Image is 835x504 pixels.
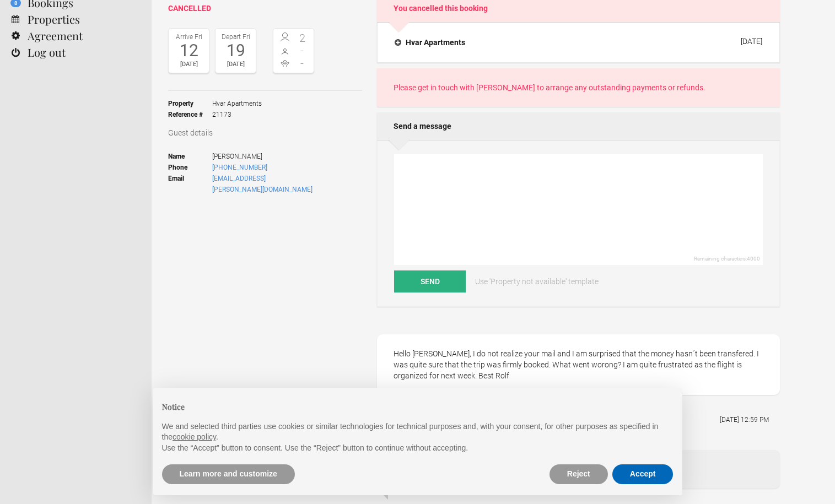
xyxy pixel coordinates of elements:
[168,151,212,162] strong: Name
[171,42,206,59] div: 12
[741,37,762,46] div: [DATE]
[171,59,206,70] div: [DATE]
[294,45,311,56] span: -
[171,31,206,42] div: Arrive Fri
[550,464,608,484] button: Reject
[162,443,674,454] p: Use the “Accept” button to consent. Use the “Reject” button to continue without accepting.
[386,31,771,54] button: Hvar Apartments [DATE]
[377,112,780,140] h2: Send a message
[394,82,763,93] p: Please get in touch with [PERSON_NAME] to arrange any outstanding payments or refunds.
[212,98,262,109] span: Hvar Apartments
[612,464,674,484] button: Accept
[212,109,262,120] span: 21173
[162,421,674,443] p: We and selected third parties use cookies or similar technologies for technical purposes and, wit...
[294,58,311,69] span: -
[218,59,253,70] div: [DATE]
[168,109,212,120] strong: Reference #
[162,401,674,413] h2: Notice
[395,37,465,48] h4: Hvar Apartments
[218,31,253,42] div: Depart Fri
[168,173,212,195] strong: Email
[168,3,362,14] h2: cancelled
[294,32,311,44] span: 2
[394,270,466,292] button: Send
[212,175,313,193] a: [EMAIL_ADDRESS][PERSON_NAME][DOMAIN_NAME]
[168,162,212,173] strong: Phone
[720,416,769,424] flynt-date-display: [DATE] 12:59 PM
[212,151,314,162] span: [PERSON_NAME]
[162,464,295,484] button: Learn more and customize
[173,432,216,441] a: cookie policy - link opens in a new tab
[218,42,253,59] div: 19
[377,334,780,395] div: Hello [PERSON_NAME], I do not realize your mail and I am surprised that the money hasn´t been tra...
[467,270,606,292] a: Use 'Property not available' template
[168,98,212,109] strong: Property
[168,127,362,138] h3: Guest details
[212,164,267,171] a: [PHONE_NUMBER]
